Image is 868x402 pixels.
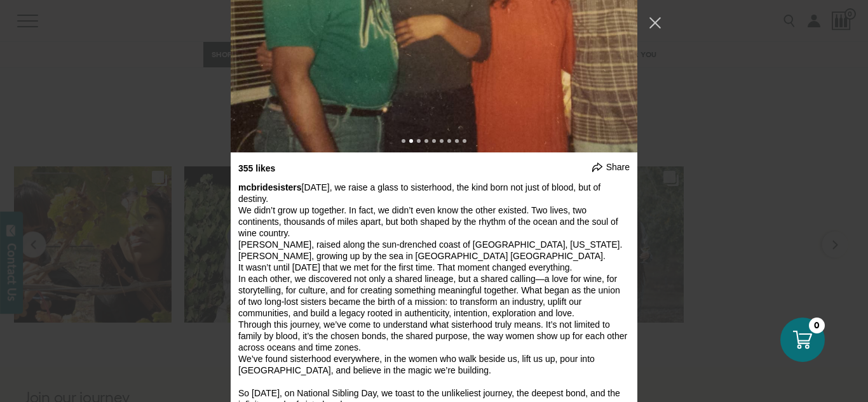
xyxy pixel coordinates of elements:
[645,13,665,33] button: Close Instagram Feed Popup
[238,182,302,192] a: mcbridesisters
[809,318,825,333] div: 0
[238,163,275,174] div: 355 likes
[606,161,630,173] span: Share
